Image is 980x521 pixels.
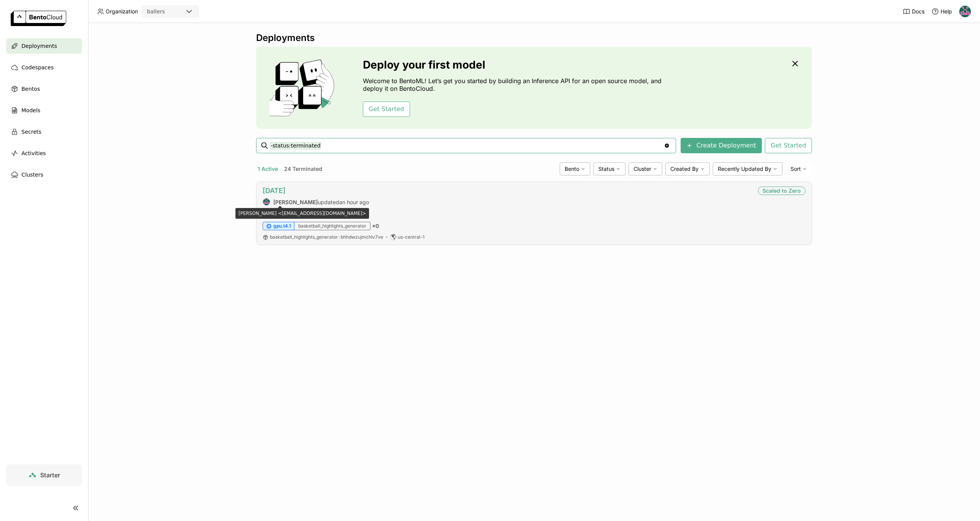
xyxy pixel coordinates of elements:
[670,165,699,172] span: Created By
[21,106,40,115] span: Models
[283,164,324,174] button: 24 Terminated
[6,146,82,161] a: Activities
[270,234,383,240] span: basketball_highlights_generator bhhdwzujmchlv7ve
[273,199,318,205] strong: [PERSON_NAME]
[263,187,286,195] a: [DATE]
[560,162,590,175] div: Bento
[765,138,812,153] button: Get Started
[270,234,383,240] a: basketball_highlights_generator:bhhdwzujmchlv7ve
[565,165,579,172] span: Bento
[598,165,614,172] span: Status
[363,59,665,71] h3: Deploy your first model
[21,170,43,179] span: Clusters
[713,162,782,175] div: Recently Updated By
[758,187,805,195] div: Scaled to Zero
[294,222,371,230] div: basketball_highlights_generator
[21,41,57,51] span: Deployments
[21,84,40,93] span: Bentos
[273,223,291,229] span: gpu.t4.1
[791,165,801,172] span: Sort
[593,162,626,175] div: Status
[6,167,82,182] a: Clusters
[262,59,345,116] img: cover onboarding
[21,63,54,72] span: Codespaces
[363,77,665,92] p: Welcome to BentoML! Let’s get you started by building an Inference API for an open source model, ...
[903,8,924,15] a: Docs
[21,149,46,158] span: Activities
[372,223,379,229] span: × 0
[664,143,670,149] svg: Clear value
[6,60,82,75] a: Codespaces
[912,8,924,15] span: Docs
[256,32,812,44] div: Deployments
[681,138,762,153] button: Create Deployment
[6,81,82,97] a: Bentos
[11,11,66,26] img: logo
[40,471,60,479] span: Starter
[959,6,971,17] img: Harsh Raj
[339,199,369,205] span: an hour ago
[263,198,270,205] img: Harsh Raj
[931,8,952,15] div: Help
[147,8,165,15] div: ballers
[256,164,279,174] button: 1 Active
[6,38,82,54] a: Deployments
[106,8,138,15] span: Organization
[363,102,410,117] button: Get Started
[263,198,369,206] div: updated
[6,464,82,486] a: Starter
[718,165,771,172] span: Recently Updated By
[21,127,41,136] span: Secrets
[665,162,710,175] div: Created By
[629,162,662,175] div: Cluster
[270,139,664,152] input: Search
[6,124,82,139] a: Secrets
[339,234,340,240] span: :
[398,234,425,240] span: us-central-1
[6,103,82,118] a: Models
[235,208,369,219] div: [PERSON_NAME] <[EMAIL_ADDRESS][DOMAIN_NAME]>
[941,8,952,15] span: Help
[634,165,651,172] span: Cluster
[786,162,812,175] div: Sort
